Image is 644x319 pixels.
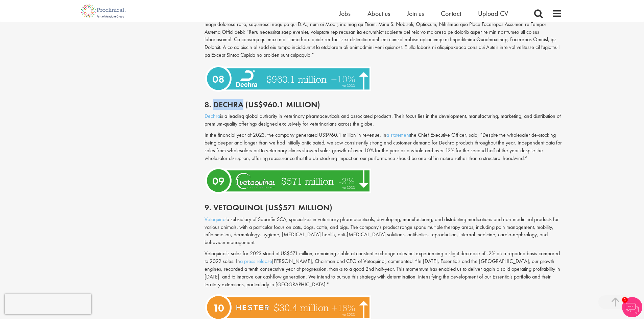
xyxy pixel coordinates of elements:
[205,203,562,212] h2: 9. Vetoquinol (US$571 million)
[240,258,272,265] a: a press release
[622,297,628,303] span: 1
[339,9,351,18] a: Jobs
[407,9,424,18] a: Join us
[205,250,562,288] p: Vetoquinol's sales for 2023 stood at US$571 million, remaining stable at constant exchange rates ...
[622,297,642,317] img: Chatbot
[205,216,562,246] p: a subsidiary of Soparfin SCA, specialises in veterinary pharmaceuticals, developing, manufacturin...
[386,131,410,138] a: a statement
[205,131,562,162] p: In the financial year of 2023, the company generated US$960.1 million in revenue. In the Chief Ex...
[367,9,390,18] a: About us
[5,294,91,314] iframe: reCAPTCHA
[478,9,508,18] a: Upload CV
[205,100,562,109] h2: 8. Dechra (US$960.1 million)
[205,112,220,119] a: Dechra
[441,9,461,18] a: Contact
[205,112,562,128] p: is a leading global authority in veterinary pharmaceuticals and associated products. Their focus ...
[205,216,226,223] a: Vetoquinol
